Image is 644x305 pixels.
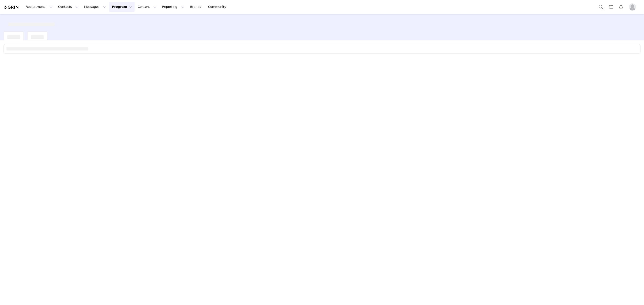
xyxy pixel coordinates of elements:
[8,19,55,26] div: [object Object]
[81,2,109,12] button: Messages
[187,2,205,12] a: Brands
[616,2,626,12] button: Notifications
[7,32,20,39] div: [object Object]
[55,2,81,12] button: Contacts
[135,2,159,12] button: Content
[606,2,616,12] a: Tasks
[626,3,640,10] button: Profile
[205,2,231,12] a: Community
[31,32,44,39] div: [object Object]
[109,2,135,12] button: Program
[596,2,606,12] button: Search
[629,3,636,10] img: placeholder-profile.jpg
[4,5,19,9] img: grin logo
[23,2,55,12] button: Recruitment
[159,2,187,12] button: Reporting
